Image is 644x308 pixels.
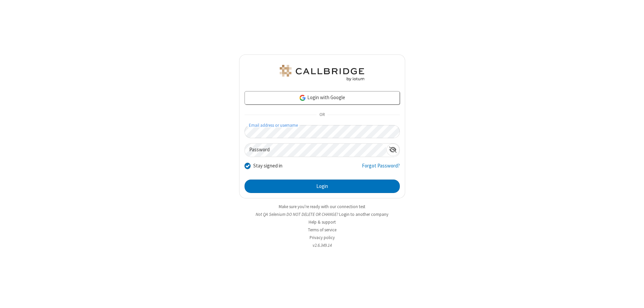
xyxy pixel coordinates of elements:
li: Not QA Selenium DO NOT DELETE OR CHANGE? [239,211,405,218]
button: Login [245,180,400,193]
button: Login to another company [339,211,388,218]
span: OR [317,110,327,120]
input: Password [245,144,386,157]
div: Show password [386,144,399,156]
li: v2.6.349.14 [239,242,405,248]
a: Login with Google [245,91,400,105]
a: Help & support [309,219,336,225]
a: Forgot Password? [362,162,400,175]
a: Terms of service [308,227,336,233]
img: QA Selenium DO NOT DELETE OR CHANGE [278,65,366,81]
label: Stay signed in [253,162,282,170]
input: Email address or username [245,125,400,138]
a: Make sure you're ready with our connection test [279,204,365,209]
a: Privacy policy [310,235,335,240]
img: google-icon.png [299,94,306,102]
